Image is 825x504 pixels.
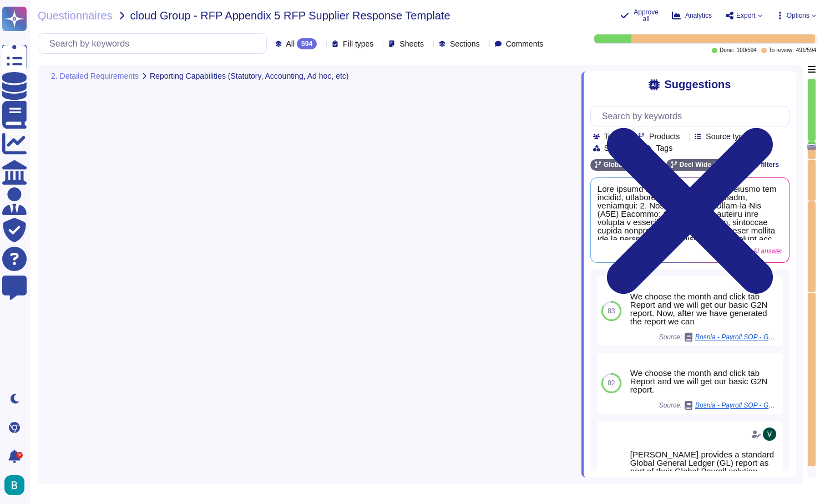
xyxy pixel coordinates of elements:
[130,10,451,21] span: cloud Group - RFP Appendix 5 RFP Supplier Response Template
[634,9,659,22] span: Approve all
[506,40,544,48] span: Comments
[343,40,373,48] span: Fill types
[630,369,778,394] div: We choose the month and click tab Report and we will get our basic G2N report.
[286,40,295,48] span: All
[399,40,424,48] span: Sheets
[620,9,659,22] button: Approve all
[608,308,615,314] span: 83
[685,12,712,19] span: Analytics
[763,427,776,441] img: user
[736,12,756,19] span: Export
[4,475,24,495] img: user
[608,380,615,386] span: 82
[44,34,266,53] input: Search by keywords
[672,11,712,20] button: Analytics
[297,38,317,49] div: 594
[596,106,789,126] input: Search by keywords
[2,473,32,497] button: user
[450,40,480,48] span: Sections
[38,10,113,21] span: Questionnaires
[695,402,778,409] span: Bosnia - Payroll SOP - G2N.pdf
[769,48,794,53] span: To review:
[720,48,735,53] span: Done:
[659,401,778,410] span: Source:
[787,12,809,19] span: Options
[737,48,757,53] span: 100 / 594
[796,48,816,53] span: 491 / 594
[16,452,23,459] div: 9+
